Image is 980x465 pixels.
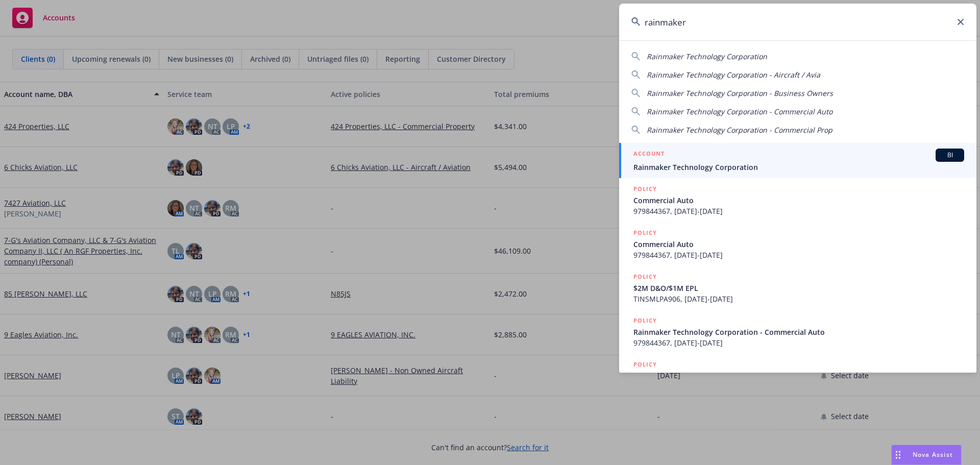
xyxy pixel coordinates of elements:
[892,445,904,464] div: Drag to move
[619,178,976,222] a: POLICYCommercial Auto979844367, [DATE]-[DATE]
[647,52,767,61] span: Rainmaker Technology Corporation
[633,250,964,260] span: 979844367, [DATE]-[DATE]
[940,151,960,160] span: BI
[619,143,976,178] a: ACCOUNTBIRainmaker Technology Corporation
[633,228,657,238] h5: POLICY
[633,239,964,250] span: Commercial Auto
[619,4,976,40] input: Search...
[619,354,976,398] a: POLICYRainmaker Technology Corporation - Commercial Auto
[619,266,976,310] a: POLICY$2M D&O/$1M EPLTINSMLPA906, [DATE]-[DATE]
[913,450,953,459] span: Nova Assist
[633,337,964,348] span: 979844367, [DATE]-[DATE]
[647,125,832,135] span: Rainmaker Technology Corporation - Commercial Prop
[633,283,964,293] span: $2M D&O/$1M EPL
[619,222,976,266] a: POLICYCommercial Auto979844367, [DATE]-[DATE]
[633,293,964,304] span: TINSMLPA906, [DATE]-[DATE]
[647,70,820,80] span: Rainmaker Technology Corporation - Aircraft / Avia
[619,310,976,354] a: POLICYRainmaker Technology Corporation - Commercial Auto979844367, [DATE]-[DATE]
[647,88,833,98] span: Rainmaker Technology Corporation - Business Owners
[633,149,665,161] h5: ACCOUNT
[891,445,962,465] button: Nova Assist
[633,359,657,370] h5: POLICY
[633,184,657,194] h5: POLICY
[633,195,964,206] span: Commercial Auto
[633,272,657,282] h5: POLICY
[633,327,964,337] span: Rainmaker Technology Corporation - Commercial Auto
[633,206,964,216] span: 979844367, [DATE]-[DATE]
[633,162,964,173] span: Rainmaker Technology Corporation
[633,315,657,326] h5: POLICY
[633,371,964,381] span: Rainmaker Technology Corporation - Commercial Auto
[647,107,832,116] span: Rainmaker Technology Corporation - Commercial Auto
